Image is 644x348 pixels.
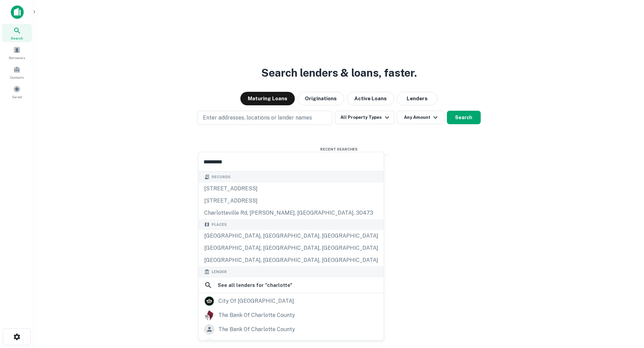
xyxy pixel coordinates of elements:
[199,207,384,219] div: charlotteville rd, [PERSON_NAME], [GEOGRAPHIC_DATA], 30473
[218,324,295,334] div: the bank of charlotte county
[610,294,644,326] iframe: Chat Widget
[205,311,214,320] img: picture
[218,310,295,320] div: the bank of charlotte county
[297,92,344,105] button: Originations
[197,111,332,125] button: Enter addresses, locations or lender names
[199,230,384,242] div: [GEOGRAPHIC_DATA], [GEOGRAPHIC_DATA], [GEOGRAPHIC_DATA]
[199,322,384,337] a: the bank of charlotte county
[199,195,384,207] div: [STREET_ADDRESS]
[9,55,25,60] span: Borrowers
[288,146,390,152] span: Recent Searches
[218,296,294,306] div: city of [GEOGRAPHIC_DATA]
[199,308,384,322] a: the bank of charlotte county
[2,44,32,62] a: Borrowers
[2,24,32,42] a: Search
[397,92,437,105] button: Lenders
[212,174,231,180] span: Records
[199,183,384,195] div: [STREET_ADDRESS]
[11,5,24,19] img: capitalize-icon.png
[218,281,292,289] h6: See all lenders for " charlotte "
[261,65,417,81] h3: Search lenders & loans, faster.
[199,294,384,308] a: city of [GEOGRAPHIC_DATA]
[199,254,384,266] div: [GEOGRAPHIC_DATA], [GEOGRAPHIC_DATA], [GEOGRAPHIC_DATA]
[199,242,384,254] div: [GEOGRAPHIC_DATA], [GEOGRAPHIC_DATA], [GEOGRAPHIC_DATA]
[212,269,227,275] span: Lender
[447,111,481,124] button: Search
[335,111,394,124] button: All Property Types
[10,75,24,80] span: Contacts
[240,92,295,105] button: Maturing Loans
[2,83,32,101] a: Saved
[203,114,312,122] p: Enter addresses, locations or lender names
[205,296,214,306] img: picture
[347,92,394,105] button: Active Loans
[397,111,444,124] button: Any Amount
[12,94,22,100] span: Saved
[11,35,23,41] span: Search
[2,63,32,81] a: Contacts
[212,222,227,227] span: Places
